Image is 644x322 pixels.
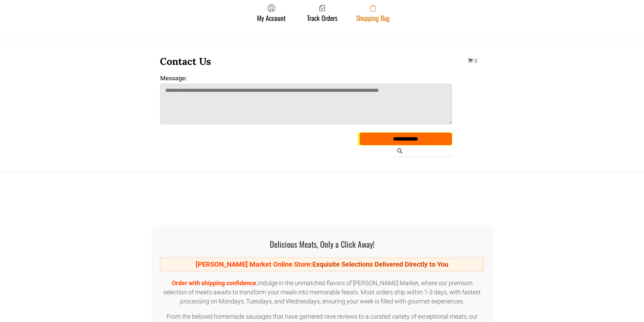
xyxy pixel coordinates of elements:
h3: Contact Us [160,55,453,68]
label: Message: [160,75,452,82]
a: Track Orders [304,4,341,22]
div: [PERSON_NAME] Market Online Store: [160,257,484,272]
a: Shopping Bag [353,4,393,22]
p: Indulge in the unmatched flavors of [PERSON_NAME] Market, where our premium selection of meats aw... [160,278,484,306]
span: 0 [474,58,477,64]
span: Order with shipping confidence. [172,279,258,287]
strong: Exquisite Selections Delivered Directly to You [312,260,448,268]
a: My Account [254,4,289,22]
h1: Delicious Meats, Only a Click Away! [160,238,484,250]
